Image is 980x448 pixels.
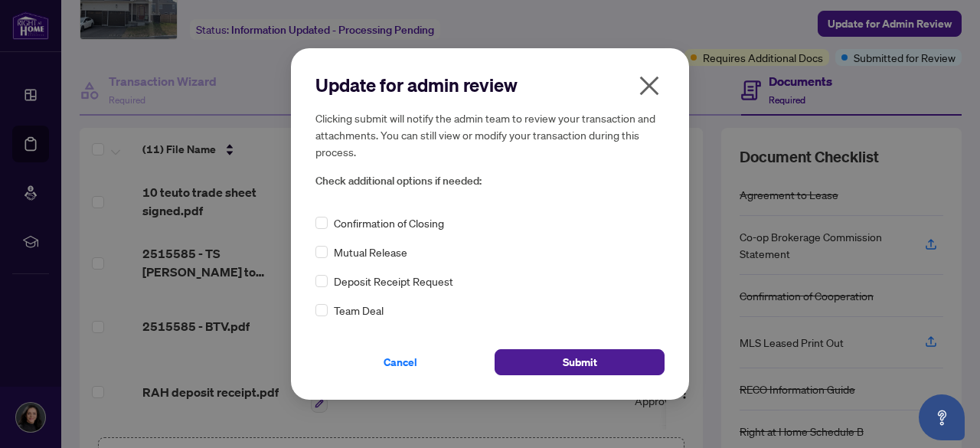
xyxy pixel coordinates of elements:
[384,350,417,374] span: Cancel
[315,73,665,97] h2: Update for admin review
[563,350,597,374] span: Submit
[919,394,965,440] button: Open asap
[315,349,485,375] button: Cancel
[334,302,384,319] span: Team Deal
[315,172,665,190] span: Check additional options if needed:
[334,214,444,231] span: Confirmation of Closing
[334,273,453,289] span: Deposit Receipt Request
[315,110,665,160] h5: Clicking submit will notify the admin team to review your transaction and attachments. You can st...
[637,74,661,98] span: close
[334,244,407,260] span: Mutual Release
[495,349,665,375] button: Submit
